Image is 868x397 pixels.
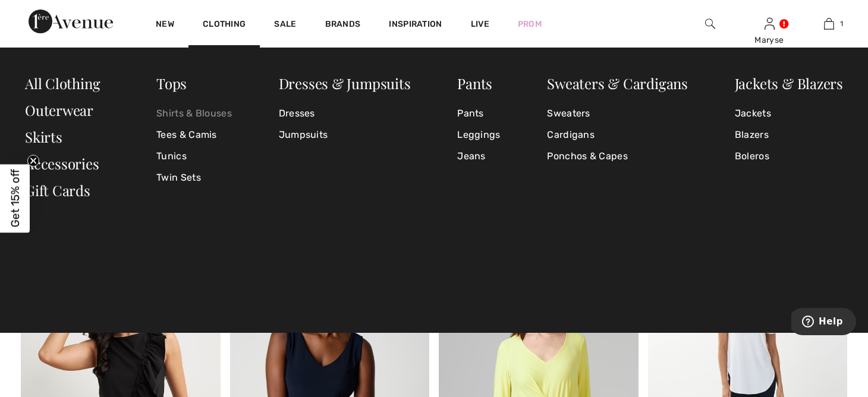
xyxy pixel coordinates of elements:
span: Get 15% off [8,169,22,228]
a: Dresses & Jumpsuits [279,74,411,93]
a: New [156,19,174,31]
a: All Clothing [25,74,100,93]
a: 1 [800,17,858,31]
a: Outerwear [25,100,93,119]
a: Jumpsuits [279,124,411,146]
img: 1ère Avenue [29,10,113,33]
a: Prom [518,18,542,30]
a: Gift Cards [25,181,90,200]
a: Accessories [25,154,99,173]
a: Sweaters & Cardigans [547,74,688,93]
a: Tees & Camis [156,124,232,146]
a: Jackets & Blazers [735,74,843,93]
span: Inspiration [389,19,442,31]
a: Sign In [765,18,775,29]
a: Twin Sets [156,167,232,188]
a: Cardigans [547,124,688,146]
a: Pants [457,74,492,93]
a: Boleros [735,146,843,167]
a: Tops [156,74,187,93]
a: Leggings [457,124,500,146]
a: Live [471,18,489,30]
a: Jackets [735,103,843,124]
img: My Bag [824,17,834,31]
img: My Info [765,17,775,31]
iframe: Opens a widget where you can find more information [791,308,856,338]
img: search the website [705,17,715,31]
a: Dresses [279,103,411,124]
a: Jeans [457,146,500,167]
a: Sweaters [547,103,688,124]
button: Close teaser [27,155,39,167]
div: Maryse [740,34,798,46]
a: Clothing [203,19,246,31]
a: Skirts [25,127,62,146]
a: Tunics [156,146,232,167]
a: Ponchos & Capes [547,146,688,167]
span: 1 [840,18,843,29]
a: Brands [325,19,361,31]
a: Sale [274,19,296,31]
a: Blazers [735,124,843,146]
a: Pants [457,103,500,124]
a: Shirts & Blouses [156,103,232,124]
